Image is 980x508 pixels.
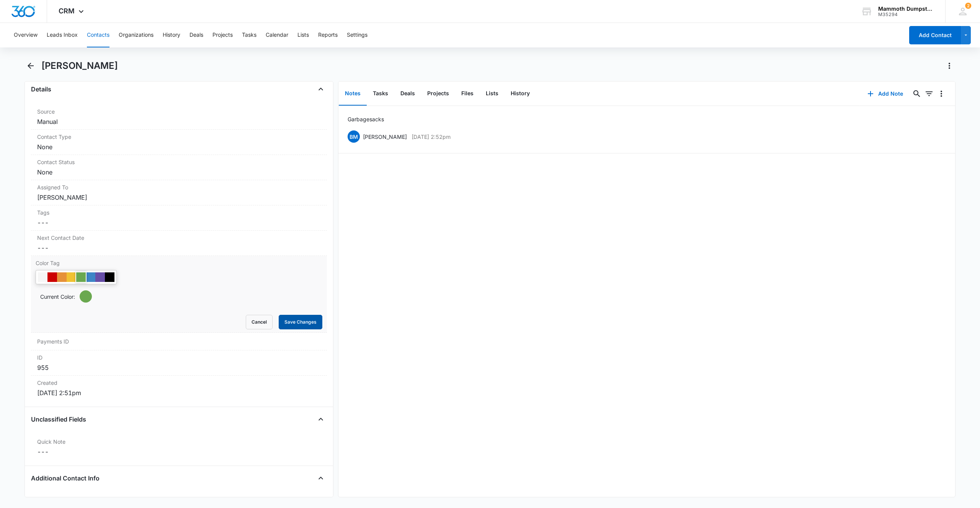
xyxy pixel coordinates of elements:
[911,88,923,100] button: Search...
[31,104,327,130] div: SourceManual
[31,130,327,155] div: Contact TypeNone
[163,23,180,47] button: History
[965,3,971,9] div: notifications count
[37,497,321,505] label: Business Name
[37,353,321,361] dt: ID
[119,23,154,47] button: Organizations
[37,142,321,151] dd: None
[505,82,536,106] button: History
[37,218,321,227] dd: ---
[47,272,57,282] div: #CC0000
[363,133,407,141] p: [PERSON_NAME]
[923,88,935,100] button: Filters
[47,23,78,47] button: Leads Inbox
[339,82,367,106] button: Notes
[212,23,233,47] button: Projects
[24,60,37,72] button: Back
[367,82,394,106] button: Tasks
[860,85,911,103] button: Add Note
[31,415,86,424] h4: Unclassified Fields
[57,272,67,282] div: #e69138
[37,107,321,116] label: Source
[36,259,322,267] label: Color Tag
[348,130,360,143] span: BM
[246,315,273,329] button: Cancel
[37,447,321,456] dd: ---
[59,7,75,15] span: CRM
[37,193,321,202] dd: [PERSON_NAME]
[31,350,327,376] div: ID955
[67,272,76,282] div: #f1c232
[878,6,934,12] div: account name
[315,83,327,95] button: Close
[421,82,455,106] button: Projects
[347,23,367,47] button: Settings
[455,82,480,106] button: Files
[37,234,321,242] label: Next Contact Date
[37,438,321,446] label: Quick Note
[86,272,95,282] div: #3d85c6
[31,231,327,256] div: Next Contact Date---
[31,155,327,180] div: Contact StatusNone
[31,376,327,401] div: Created[DATE] 2:51pm
[412,133,451,141] p: [DATE] 2:52pm
[315,413,327,425] button: Close
[37,388,321,397] dd: [DATE] 2:51pm
[943,60,955,72] button: Actions
[76,272,86,282] div: #6aa84f
[37,363,321,372] dd: 955
[37,208,321,217] label: Tags
[37,133,321,141] label: Contact Type
[909,26,961,44] button: Add Contact
[87,23,109,47] button: Contacts
[14,23,38,47] button: Overview
[105,272,114,282] div: #000000
[318,23,338,47] button: Reports
[31,205,327,231] div: Tags---
[965,3,971,9] span: 2
[242,23,256,47] button: Tasks
[37,117,321,126] dd: Manual
[38,272,47,282] div: #F6F6F6
[315,472,327,484] button: Close
[37,379,321,387] dt: Created
[31,85,51,94] h4: Details
[37,243,321,252] dd: ---
[189,23,203,47] button: Deals
[297,23,309,47] button: Lists
[266,23,288,47] button: Calendar
[37,337,108,345] dt: Payments ID
[480,82,505,106] button: Lists
[41,60,118,72] h1: [PERSON_NAME]
[31,180,327,205] div: Assigned To[PERSON_NAME]
[95,272,105,282] div: #674ea7
[37,168,321,177] dd: None
[878,12,934,17] div: account id
[37,158,321,166] label: Contact Status
[40,293,75,301] p: Current Color:
[31,474,100,483] h4: Additional Contact Info
[394,82,421,106] button: Deals
[935,88,947,100] button: Overflow Menu
[279,315,322,329] button: Save Changes
[348,115,384,123] p: Garbage sacks
[37,183,321,191] label: Assigned To
[31,333,327,350] div: Payments ID
[31,435,327,459] div: Quick Note---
